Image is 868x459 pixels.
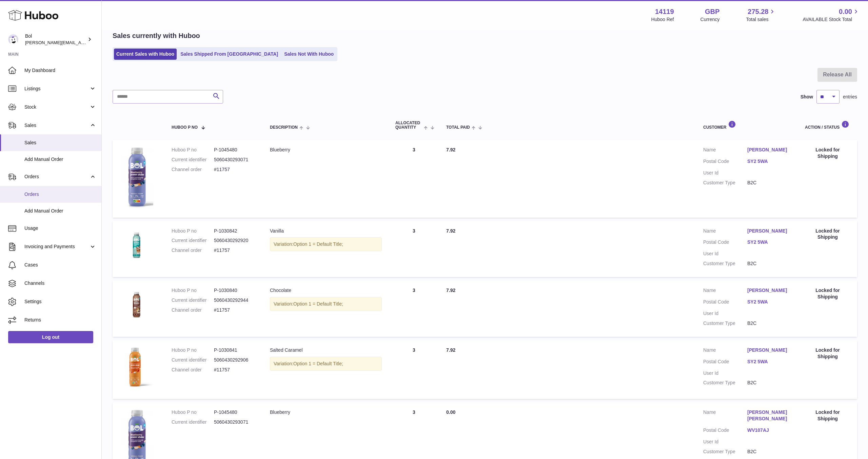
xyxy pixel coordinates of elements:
[172,166,214,173] dt: Channel order
[747,228,791,234] a: [PERSON_NAME]
[24,317,96,323] span: Returns
[703,287,747,295] dt: Name
[172,307,214,313] dt: Channel order
[293,241,343,247] span: Option 1 = Default Title;
[747,239,791,245] a: SY2 5WA
[705,7,719,16] strong: GBP
[389,340,439,399] td: 3
[172,228,214,234] dt: Huboo P no
[703,359,747,367] dt: Postal Code
[395,121,422,130] span: ALLOCATED Quantity
[703,260,747,267] dt: Customer Type
[24,262,96,268] span: Cases
[119,347,153,391] img: 141191747909253.png
[703,427,747,435] dt: Postal Code
[747,347,791,353] a: [PERSON_NAME]
[214,297,256,304] dd: 5060430292944
[270,347,382,353] div: Salted Caramel
[172,409,214,416] dt: Huboo P no
[282,49,336,60] a: Sales Not With Huboo
[172,347,214,353] dt: Huboo P no
[24,280,96,287] span: Channels
[114,49,177,60] a: Current Sales with Huboo
[24,208,96,214] span: Add Manual Order
[214,157,256,163] dd: 5060430293071
[746,16,776,23] span: Total sales
[805,409,850,422] div: Locked for Shipping
[293,301,343,307] span: Option 1 = Default Title;
[703,228,747,236] dt: Name
[703,158,747,166] dt: Postal Code
[389,140,439,217] td: 3
[747,287,791,294] a: [PERSON_NAME]
[172,287,214,294] dt: Huboo P no
[214,307,256,313] dd: #11757
[747,147,791,153] a: [PERSON_NAME]
[172,297,214,304] dt: Current identifier
[839,7,852,16] span: 0.00
[703,239,747,247] dt: Postal Code
[703,347,747,355] dt: Name
[801,94,813,100] label: Show
[703,299,747,307] dt: Postal Code
[747,180,791,186] dd: B2C
[703,310,747,317] dt: User Id
[214,147,256,153] dd: P-1045480
[843,94,857,100] span: entries
[172,357,214,363] dt: Current identifier
[805,147,850,160] div: Locked for Shipping
[214,247,256,254] dd: #11757
[214,419,256,425] dd: 5060430293071
[703,251,747,257] dt: User Id
[747,448,791,455] dd: B2C
[270,297,382,311] div: Variation:
[703,121,791,130] div: Customer
[172,125,198,130] span: Huboo P no
[270,287,382,294] div: Chocolate
[703,439,747,445] dt: User Id
[446,347,455,353] span: 7.92
[24,298,96,305] span: Settings
[747,409,791,422] a: [PERSON_NAME] [PERSON_NAME]
[24,140,96,146] span: Sales
[747,359,791,365] a: SY2 5WA
[446,147,455,152] span: 7.92
[270,228,382,234] div: Vanilla
[24,156,96,163] span: Add Manual Order
[747,260,791,267] dd: B2C
[119,287,153,321] img: 1224_REVISEDChocolate_LowSugar_Mock.png
[747,380,791,386] dd: B2C
[703,180,747,186] dt: Customer Type
[172,147,214,153] dt: Huboo P no
[655,7,674,16] strong: 14119
[703,147,747,155] dt: Name
[703,380,747,386] dt: Customer Type
[214,228,256,234] dd: P-1030842
[293,361,343,366] span: Option 1 = Default Title;
[446,288,455,293] span: 7.92
[172,157,214,163] dt: Current identifier
[703,448,747,455] dt: Customer Type
[172,367,214,373] dt: Channel order
[214,367,256,373] dd: #11757
[747,158,791,165] a: SY2 5WA
[214,357,256,363] dd: 5060430292906
[270,125,298,130] span: Description
[8,34,18,44] img: james.enever@bolfoods.com
[446,125,470,130] span: Total paid
[24,243,89,250] span: Invoicing and Payments
[747,320,791,327] dd: B2C
[703,370,747,377] dt: User Id
[446,409,455,415] span: 0.00
[270,357,382,371] div: Variation:
[24,191,96,198] span: Orders
[24,122,89,129] span: Sales
[805,228,850,241] div: Locked for Shipping
[803,7,860,23] a: 0.00 AVAILABLE Stock Total
[172,237,214,244] dt: Current identifier
[746,7,776,23] a: 275.28 Total sales
[703,170,747,176] dt: User Id
[270,237,382,251] div: Variation:
[119,228,153,262] img: 1024_REVISEDVanilla_LowSugar_Mock.png
[214,237,256,244] dd: 5060430292920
